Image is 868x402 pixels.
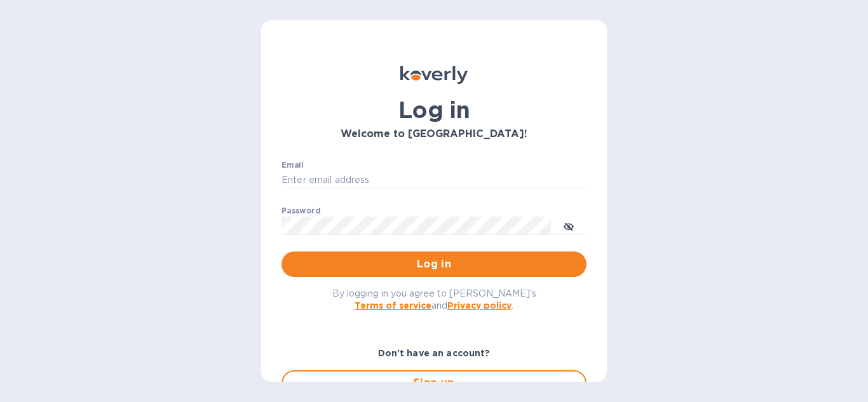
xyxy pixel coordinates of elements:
[293,375,575,391] span: Sign up
[281,97,587,123] h1: Log in
[556,213,581,238] button: toggle password visibility
[281,128,587,140] h3: Welcome to [GEOGRAPHIC_DATA]!
[378,348,491,358] b: Don't have an account?
[281,171,587,190] input: Enter email address
[292,257,576,272] span: Log in
[400,66,468,84] img: Koverly
[281,161,304,169] label: Email
[281,207,320,215] label: Password
[281,370,587,396] button: Sign up
[355,300,431,311] a: Terms of service
[281,251,587,277] button: Log in
[447,300,512,311] a: Privacy policy
[332,288,536,311] span: By logging in you agree to [PERSON_NAME]'s and .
